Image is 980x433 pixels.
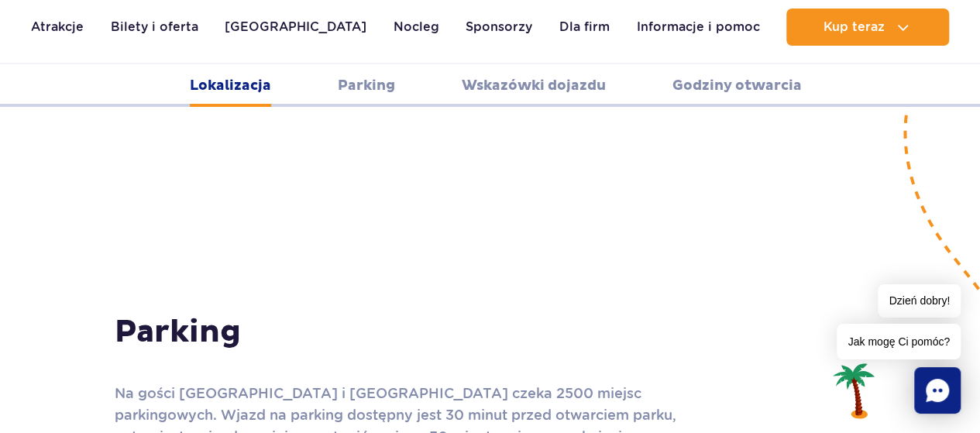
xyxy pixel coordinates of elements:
[31,9,84,46] a: Atrakcje
[394,9,439,46] a: Nocleg
[786,9,949,46] button: Kup teraz
[914,367,961,414] div: Chat
[636,9,759,46] a: Informacje i pomoc
[462,64,606,107] a: Wskazówki dojazdu
[837,324,961,359] span: Jak mogę Ci pomóc?
[115,312,866,351] h3: Parking
[190,64,271,107] a: Lokalizacja
[466,9,532,46] a: Sponsorzy
[111,9,198,46] a: Bilety i oferta
[225,9,366,46] a: [GEOGRAPHIC_DATA]
[823,20,884,34] span: Kup teraz
[338,64,395,107] a: Parking
[672,64,802,107] a: Godziny otwarcia
[878,284,961,318] span: Dzień dobry!
[559,9,610,46] a: Dla firm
